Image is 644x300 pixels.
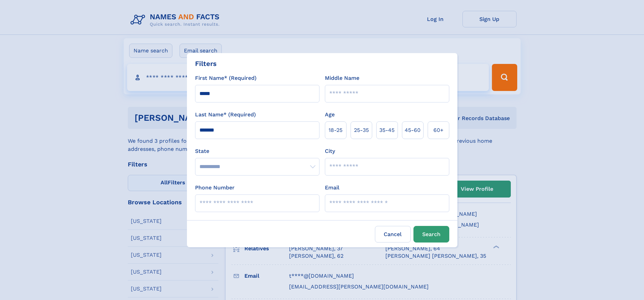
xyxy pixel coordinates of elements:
label: Phone Number [195,184,235,192]
span: 45‑60 [405,126,421,134]
span: 25‑35 [354,126,369,134]
span: 35‑45 [379,126,395,134]
div: Filters [195,59,217,69]
label: Email [325,184,339,192]
button: Search [413,226,449,243]
label: First Name* (Required) [195,74,257,82]
label: State [195,147,319,155]
label: Last Name* (Required) [195,111,256,119]
label: City [325,147,335,155]
span: 60+ [433,126,444,134]
span: 18‑25 [329,126,342,134]
label: Middle Name [325,74,359,82]
label: Cancel [375,226,411,243]
label: Age [325,111,335,119]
